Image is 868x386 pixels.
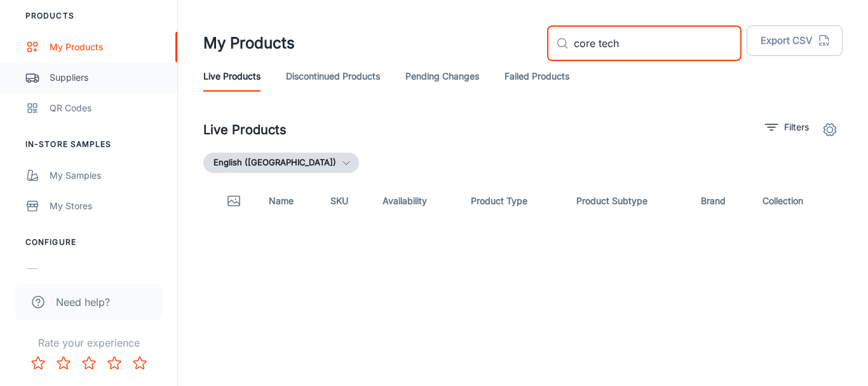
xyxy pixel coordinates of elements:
[405,61,479,92] a: Pending Changes
[259,183,320,219] th: Name
[320,183,372,219] th: SKU
[50,71,165,85] div: Suppliers
[127,350,153,376] button: Rate 5 star
[226,193,241,209] svg: Thumbnail
[56,294,110,310] span: Need help?
[50,199,165,213] div: My Stores
[752,183,843,219] th: Collection
[372,183,461,219] th: Availability
[50,266,165,280] div: Roomvo Sites
[50,169,165,183] div: My Samples
[10,335,167,350] p: Rate your experience
[50,101,165,115] div: QR Codes
[566,183,691,219] th: Product Subtype
[691,183,752,219] th: Brand
[203,32,295,55] h1: My Products
[574,25,742,61] input: Search for products
[817,117,843,142] button: settings
[203,153,359,173] button: English ([GEOGRAPHIC_DATA])
[25,350,51,376] button: Rate 1 star
[203,61,261,92] a: Live Products
[762,117,812,137] button: filter
[203,120,287,139] h2: Live Products
[505,61,569,92] a: Failed Products
[461,183,566,219] th: Product Type
[286,61,380,92] a: Discontinued Products
[784,120,809,134] p: Filters
[102,350,127,376] button: Rate 4 star
[76,350,102,376] button: Rate 3 star
[747,25,843,56] button: Export CSV
[51,350,76,376] button: Rate 2 star
[50,40,165,54] div: My Products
